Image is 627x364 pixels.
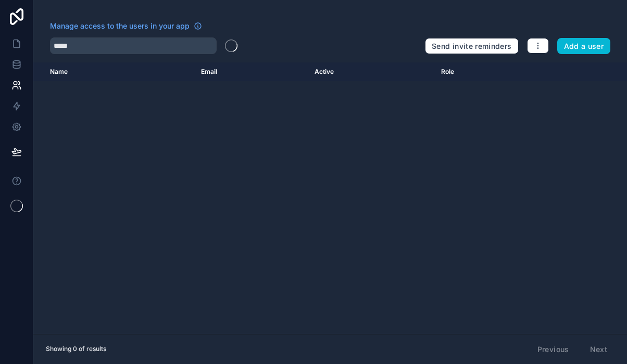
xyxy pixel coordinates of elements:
[50,21,190,31] span: Manage access to the users in your app
[425,38,518,55] button: Send invite reminders
[50,21,202,31] a: Manage access to the users in your app
[33,62,195,81] th: Name
[557,38,611,55] button: Add a user
[33,62,627,334] div: scrollable content
[46,345,106,353] span: Showing 0 of results
[195,62,308,81] th: Email
[308,62,434,81] th: Active
[435,62,536,81] th: Role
